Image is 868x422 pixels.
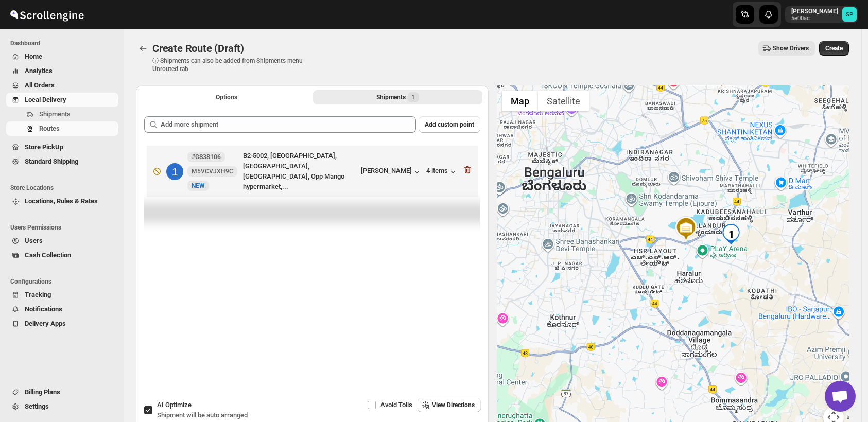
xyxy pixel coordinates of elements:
span: Avoid Tolls [380,401,412,409]
button: Settings [6,399,118,414]
span: Routes [39,125,60,132]
img: ScrollEngine [8,2,85,27]
span: Standard Shipping [25,157,78,165]
p: ⓘ Shipments can also be added from Shipments menu Unrouted tab [152,57,315,73]
span: Store Locations [10,184,118,192]
span: View Directions [432,401,475,409]
span: Add custom point [425,120,474,129]
span: Notifications [25,305,62,313]
span: AI Optimize [157,401,192,409]
button: Locations, Rules & Rates [6,194,118,208]
span: Tracking [25,291,51,298]
button: Selected Shipments [313,90,482,104]
span: Shipment will be auto arranged [157,411,248,419]
div: Shipments [376,92,419,102]
span: Configurations [10,277,118,286]
span: All Orders [25,81,55,89]
span: 1 [411,93,415,101]
button: Analytics [6,64,118,78]
button: Users [6,234,118,248]
input: Add more shipment [161,116,416,133]
button: Tracking [6,288,118,302]
button: Notifications [6,302,118,316]
span: Dashboard [10,39,118,47]
span: Users Permissions [10,223,118,232]
span: Analytics [25,67,53,75]
div: 1 [721,224,741,244]
text: SP [846,11,853,18]
span: Home [25,52,42,60]
button: Show satellite imagery [538,91,589,111]
button: Add custom point [419,116,480,133]
button: Create [819,41,849,56]
span: Settings [25,402,49,410]
span: Delivery Apps [25,320,66,327]
button: Delivery Apps [6,316,118,331]
button: Billing Plans [6,385,118,399]
span: Shipments [39,110,71,118]
b: #GS38106 [192,153,221,161]
span: Sulakshana Pundle [842,7,857,22]
button: All Route Options [142,90,311,104]
span: NEW [192,182,205,189]
span: Store PickUp [25,143,63,151]
button: [PERSON_NAME] [361,167,422,177]
span: Cash Collection [25,251,71,259]
button: Routes [136,41,150,56]
span: Show Drivers [773,44,809,52]
button: Routes [6,121,118,136]
button: User menu [785,6,858,23]
span: Create Route (Draft) [152,42,244,55]
span: Options [216,93,237,101]
button: Shipments [6,107,118,121]
button: Cash Collection [6,248,118,262]
button: 4 items [426,167,458,177]
span: Create [825,44,843,52]
div: 1 [166,163,183,180]
p: 5e00ac [791,15,838,22]
button: Home [6,49,118,64]
button: All Orders [6,78,118,93]
div: B2-5002, [GEOGRAPHIC_DATA], [GEOGRAPHIC_DATA],[GEOGRAPHIC_DATA], Opp Mango hypermarket,... [243,151,357,192]
span: Users [25,237,43,244]
p: [PERSON_NAME] [791,7,838,15]
span: Billing Plans [25,388,60,396]
button: Show street map [502,91,538,111]
div: Open chat [825,381,856,412]
button: Show Drivers [758,41,815,56]
span: Local Delivery [25,96,66,103]
button: View Directions [418,398,481,412]
span: M5VCVJXH9C [192,167,233,175]
span: Locations, Rules & Rates [25,197,98,205]
div: Selected Shipments [136,108,489,392]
